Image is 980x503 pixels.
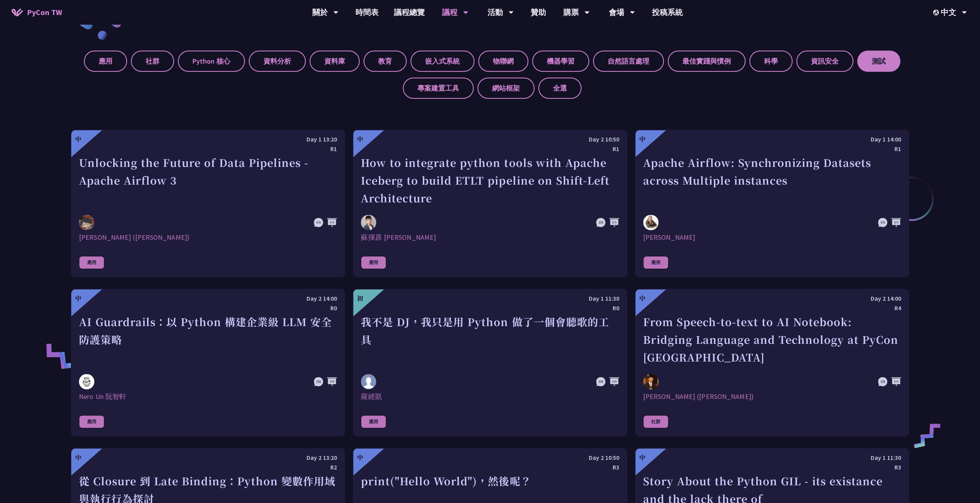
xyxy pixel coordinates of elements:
[643,313,901,366] div: From Speech-to-text to AI Notebook: Bridging Language and Technology at PyCon [GEOGRAPHIC_DATA]
[27,7,62,18] span: PyCon TW
[79,415,104,428] div: 應用
[639,135,645,144] div: 中
[79,144,337,154] div: R1
[361,294,619,303] div: Day 1 11:30
[75,453,81,462] div: 中
[249,50,306,72] label: 資料分析
[857,50,900,72] label: 測試
[353,130,627,277] a: 中 Day 2 10:50 R1 How to integrate python tools with Apache Iceberg to build ETLT pipeline on Shif...
[79,233,337,242] div: [PERSON_NAME] ([PERSON_NAME])
[643,294,901,303] div: Day 2 14:00
[643,463,901,472] div: R3
[643,303,901,313] div: R4
[643,256,668,269] div: 應用
[353,289,627,436] a: 初 Day 1 11:30 R0 我不是 DJ，我只是用 Python 做了一個會聽歌的工具 羅經凱 羅經凱 應用
[643,392,901,401] div: [PERSON_NAME] ([PERSON_NAME])
[643,144,901,154] div: R1
[361,256,386,269] div: 應用
[635,289,909,436] a: 中 Day 2 14:00 R4 From Speech-to-text to AI Notebook: Bridging Language and Technology at PyCon [G...
[532,50,589,72] label: 機器學習
[361,415,386,428] div: 應用
[635,130,909,277] a: 中 Day 1 14:00 R1 Apache Airflow: Synchronizing Datasets across Multiple instances Sebastien Crocq...
[75,294,81,303] div: 中
[361,463,619,472] div: R3
[79,135,337,144] div: Day 1 13:20
[478,50,528,72] label: 物聯網
[79,313,337,366] div: AI Guardrails：以 Python 構建企業級 LLM 安全防護策略
[643,415,668,428] div: 社群
[639,453,645,462] div: 中
[75,135,81,144] div: 中
[79,154,337,207] div: Unlocking the Future of Data Pipelines - Apache Airflow 3
[639,294,645,303] div: 中
[79,303,337,313] div: R0
[643,374,658,389] img: 李昱勳 (Yu-Hsun Lee)
[593,50,664,72] label: 自然語言處理
[749,50,792,72] label: 科學
[79,256,104,269] div: 應用
[71,289,345,436] a: 中 Day 2 14:00 R0 AI Guardrails：以 Python 構建企業級 LLM 安全防護策略 Nero Un 阮智軒 Nero Un 阮智軒 應用
[361,313,619,366] div: 我不是 DJ，我只是用 Python 做了一個會聽歌的工具
[361,154,619,207] div: How to integrate python tools with Apache Iceberg to build ETLT pipeline on Shift-Left Architecture
[668,50,745,72] label: 最佳實踐與慣例
[933,10,941,15] img: Locale Icon
[361,453,619,463] div: Day 2 10:50
[477,77,534,99] label: 網站框架
[361,392,619,401] div: 羅經凱
[178,50,245,72] label: Python 核心
[310,50,360,72] label: 資料庫
[79,215,94,230] img: 李唯 (Wei Lee)
[796,50,853,72] label: 資訊安全
[403,77,474,99] label: 專案建置工具
[361,233,619,242] div: 蘇揮原 [PERSON_NAME]
[643,154,901,207] div: Apache Airflow: Synchronizing Datasets across Multiple instances
[643,453,901,463] div: Day 1 11:30
[79,453,337,463] div: Day 2 13:20
[79,392,337,401] div: Nero Un 阮智軒
[361,144,619,154] div: R1
[357,294,363,303] div: 初
[4,3,70,22] a: PyCon TW
[538,77,581,99] label: 全選
[643,215,658,230] img: Sebastien Crocquevieille
[79,294,337,303] div: Day 2 14:00
[71,130,345,277] a: 中 Day 1 13:20 R1 Unlocking the Future of Data Pipelines - Apache Airflow 3 李唯 (Wei Lee) [PERSON_N...
[79,463,337,472] div: R2
[361,135,619,144] div: Day 2 10:50
[361,303,619,313] div: R0
[79,374,94,389] img: Nero Un 阮智軒
[410,50,474,72] label: 嵌入式系統
[643,233,901,242] div: [PERSON_NAME]
[643,135,901,144] div: Day 1 14:00
[12,8,23,16] img: Home icon of PyCon TW 2025
[131,50,174,72] label: 社群
[364,50,407,72] label: 教育
[361,374,376,389] img: 羅經凱
[84,50,127,72] label: 應用
[357,453,363,462] div: 中
[357,135,363,144] div: 中
[361,215,376,230] img: 蘇揮原 Mars Su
